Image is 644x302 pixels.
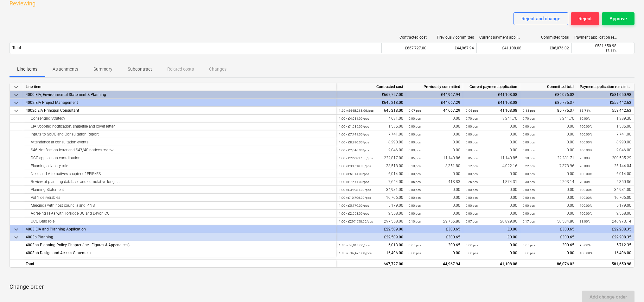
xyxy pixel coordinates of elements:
small: 0.05 pcs [466,156,478,160]
div: 222,817.00 [339,154,403,162]
div: 2,046.00 [339,146,403,154]
small: 0.00 pcs [523,251,535,255]
div: S46 Notification letter and S47/48 notices review [26,146,334,154]
small: 0.00 pcs [523,141,535,144]
div: 0.00 [523,210,574,217]
div: Previously committed [432,35,474,40]
small: 30.00% [580,117,590,120]
small: 0.05 pcs [409,156,421,160]
div: £300.65 [520,233,577,241]
div: £581,650.98 [577,91,634,99]
small: 0.07 pcs [466,220,478,223]
small: 100.00% [580,251,592,255]
div: 2,046.00 [580,146,631,154]
div: Review of planning database and cumulative long list [26,178,334,186]
div: 22,281.71 [523,154,574,162]
small: 0.13 pcs [523,109,535,112]
div: 33,518.00 [339,162,403,170]
div: £667,727.00 [336,91,406,99]
small: 0.00 pcs [409,148,421,152]
small: 0.00 pcs [466,125,478,128]
small: 0.30 pcs [523,180,535,184]
small: 1.00 × £297,558.00 / pcs [339,220,373,223]
small: 0.00 pcs [466,243,478,247]
div: 0.00 [523,202,574,210]
div: Consenting Strategy [26,115,334,123]
small: 0.00 pcs [409,204,421,207]
div: 645,218.00 [339,107,403,115]
small: 0.06 pcs [466,109,478,112]
div: 29,755.80 [409,217,460,225]
div: 0.00 [409,249,460,257]
div: Attendance at consultation events [26,138,334,146]
button: Reject [571,12,599,25]
span: keyboard_arrow_down [12,234,20,241]
small: 1.00 × £8,290.00 / pcs [339,141,369,144]
small: 0.00 pcs [523,196,535,199]
small: 0.00 pcs [466,172,478,176]
div: £41,108.08 [463,91,520,99]
small: 0.12 pcs [466,164,478,168]
small: 0.00 pcs [466,148,478,152]
div: 0.00 [409,210,460,217]
div: 6,014.00 [339,170,403,178]
div: £44,667.29 [406,99,463,107]
div: 86,076.02 [520,260,577,267]
div: 44,967.94 [409,260,460,268]
div: 1,389.30 [580,115,631,123]
div: £581,650.98 [574,44,616,48]
small: 0.00 pcs [523,204,535,207]
small: 1.00 × £33,518.00 / pcs [339,164,371,168]
small: 0.70 pcs [523,117,535,120]
div: Committed total [520,83,577,91]
div: 16,496.00 [339,249,403,257]
small: 0.00 pcs [466,251,478,255]
div: 5,712.35 [580,241,631,249]
div: 4003bb Design and Access Statement [26,249,334,257]
small: 0.00 pcs [409,196,421,199]
div: Previously committed [406,83,463,91]
small: 0.05 pcs [409,243,421,247]
div: Current payment application [463,83,520,91]
small: 0.05 pcs [409,180,421,184]
div: 1,874.31 [466,178,517,186]
div: Line-item [23,83,336,91]
small: 0.00 pcs [409,125,421,128]
div: £300.65 [406,233,463,241]
div: 34,981.00 [580,186,631,194]
small: 1.00 × £2,558.00 / pcs [339,212,369,215]
div: 3,351.80 [409,162,460,170]
small: 0.70 pcs [466,117,478,120]
small: 1.00 × £34,981.00 / pcs [339,188,371,192]
small: 1.00 × £16,496.00 / pcs [339,251,372,255]
div: 0.00 [523,123,574,130]
div: 0.00 [466,202,517,210]
div: 0.00 [466,194,517,202]
small: 100.00% [580,141,592,144]
div: 300.65 [409,241,460,249]
small: 1.00 × £7,644.00 / pcs [339,180,369,184]
small: 0.00 pcs [523,172,535,176]
p: Total [12,45,21,51]
div: Meetings with host councils and PINS [26,202,334,210]
div: 0.00 [523,194,574,202]
div: 11,140.85 [466,154,517,162]
small: 0.25 pcs [466,180,478,184]
small: 70.00% [580,180,590,184]
div: 1,535.00 [339,123,403,130]
div: 0.00 [409,130,460,138]
div: £300.65 [406,225,463,233]
div: £0.00 [463,233,520,241]
div: 0.00 [523,170,574,178]
small: 0.00 pcs [409,133,421,136]
div: 4002c EIA Principal Consultant [26,107,334,115]
small: 1.00 × £222,817.00 / pcs [339,156,373,160]
div: 11,140.86 [409,154,460,162]
div: £667,727.00 [381,43,429,53]
small: 100.00% [580,212,592,215]
div: 0.00 [409,123,460,130]
small: 0.00 pcs [466,141,478,144]
div: Contracted cost [336,83,406,91]
small: 100.00% [580,133,592,136]
div: 20,829.06 [466,217,517,225]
